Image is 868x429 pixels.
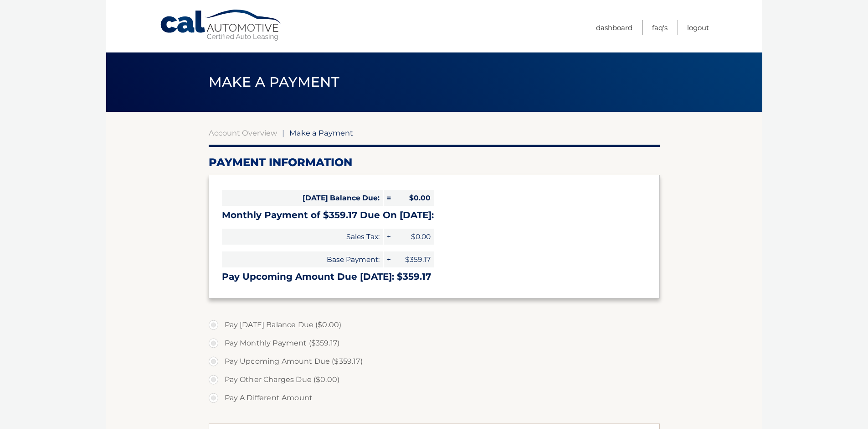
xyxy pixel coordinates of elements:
[393,251,434,267] span: $359.17
[222,271,647,283] h3: Pay Upcoming Amount Due [DATE]: $359.17
[209,73,339,90] span: Make a Payment
[209,371,660,389] label: Pay Other Charges Due ($0.00)
[687,20,709,35] a: Logout
[384,251,393,267] span: +
[393,190,434,206] span: $0.00
[222,209,647,221] h3: Monthly Payment of $359.17 Due On [DATE]:
[393,229,434,245] span: $0.00
[159,9,282,42] a: Cal Automotive
[596,20,632,35] a: Dashboard
[209,316,660,334] label: Pay [DATE] Balance Due ($0.00)
[222,190,383,206] span: [DATE] Balance Due:
[384,229,393,245] span: +
[222,229,383,245] span: Sales Tax:
[209,156,660,169] h2: Payment Information
[282,128,284,137] span: |
[222,251,383,267] span: Base Payment:
[289,128,353,137] span: Make a Payment
[209,334,660,352] label: Pay Monthly Payment ($359.17)
[209,128,277,137] a: Account Overview
[384,190,393,206] span: =
[209,389,660,407] label: Pay A Different Amount
[209,352,660,371] label: Pay Upcoming Amount Due ($359.17)
[652,20,668,35] a: FAQ's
